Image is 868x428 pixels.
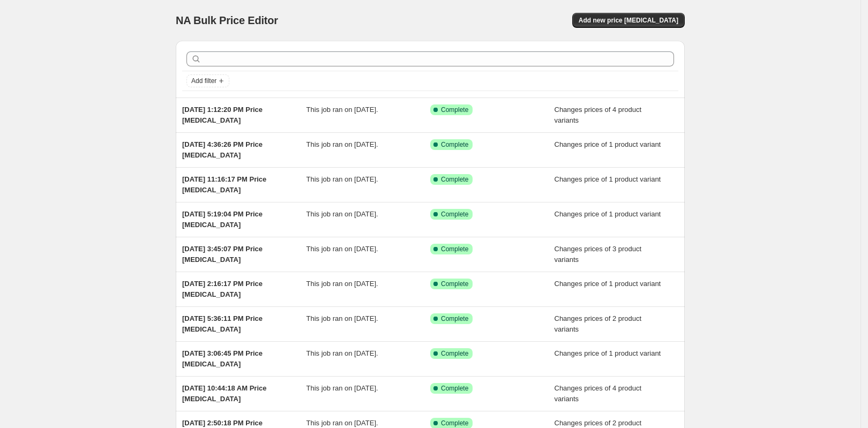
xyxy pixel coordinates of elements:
[441,175,468,184] span: Complete
[441,280,468,288] span: Complete
[306,210,378,218] span: This job ran on [DATE].
[182,245,263,264] span: [DATE] 3:45:07 PM Price [MEDICAL_DATA]
[441,210,468,219] span: Complete
[441,349,468,358] span: Complete
[182,106,263,124] span: [DATE] 1:12:20 PM Price [MEDICAL_DATA]
[441,314,468,323] span: Complete
[182,314,263,333] span: [DATE] 5:36:11 PM Price [MEDICAL_DATA]
[306,419,378,427] span: This job ran on [DATE].
[555,349,661,357] span: Changes price of 1 product variant
[555,314,642,333] span: Changes prices of 2 product variants
[306,349,378,357] span: This job ran on [DATE].
[191,77,216,85] span: Add filter
[306,106,378,114] span: This job ran on [DATE].
[441,140,468,149] span: Complete
[182,384,267,403] span: [DATE] 10:44:18 AM Price [MEDICAL_DATA]
[441,106,468,114] span: Complete
[306,245,378,253] span: This job ran on [DATE].
[555,140,661,148] span: Changes price of 1 product variant
[572,13,685,28] button: Add new price [MEDICAL_DATA]
[306,140,378,148] span: This job ran on [DATE].
[182,175,266,194] span: [DATE] 11:16:17 PM Price [MEDICAL_DATA]
[182,210,263,229] span: [DATE] 5:19:04 PM Price [MEDICAL_DATA]
[555,384,642,403] span: Changes prices of 4 product variants
[555,245,642,264] span: Changes prices of 3 product variants
[182,140,263,159] span: [DATE] 4:36:26 PM Price [MEDICAL_DATA]
[306,175,378,183] span: This job ran on [DATE].
[182,349,263,368] span: [DATE] 3:06:45 PM Price [MEDICAL_DATA]
[306,280,378,288] span: This job ran on [DATE].
[555,106,642,124] span: Changes prices of 4 product variants
[441,245,468,253] span: Complete
[176,14,278,26] span: NA Bulk Price Editor
[306,384,378,392] span: This job ran on [DATE].
[555,210,661,218] span: Changes price of 1 product variant
[441,419,468,427] span: Complete
[182,280,263,298] span: [DATE] 2:16:17 PM Price [MEDICAL_DATA]
[441,384,468,393] span: Complete
[306,314,378,322] span: This job ran on [DATE].
[186,74,229,87] button: Add filter
[555,175,661,183] span: Changes price of 1 product variant
[579,16,678,25] span: Add new price [MEDICAL_DATA]
[555,280,661,288] span: Changes price of 1 product variant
